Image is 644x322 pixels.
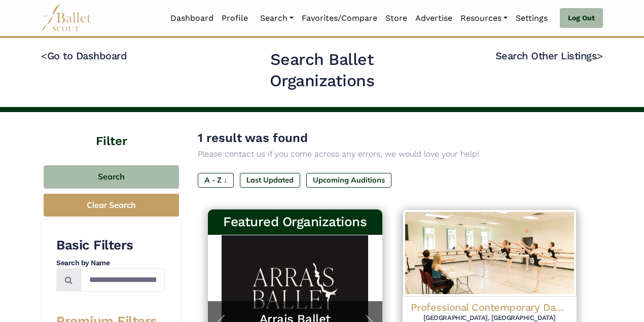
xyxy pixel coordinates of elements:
[198,148,587,161] p: Please contact us if you come across any errors, we would love your help!
[41,50,127,62] a: <Go to Dashboard
[41,49,47,62] code: <
[298,8,381,29] a: Favorites/Compare
[495,50,603,62] a: Search Other Listings>
[381,8,411,29] a: Store
[512,8,552,29] a: Settings
[41,112,182,150] h4: Filter
[198,131,308,145] span: 1 result was found
[240,173,300,187] label: Last Updated
[166,8,218,29] a: Dashboard
[44,194,179,217] button: Clear Search
[597,49,603,62] code: >
[411,8,456,29] a: Advertise
[56,237,165,254] h3: Basic Filters
[56,258,165,268] h4: Search by Name
[456,8,512,29] a: Resources
[218,8,252,29] a: Profile
[198,173,234,187] label: A - Z ↓
[403,209,577,297] img: Logo
[44,165,179,189] button: Search
[256,8,298,29] a: Search
[216,213,374,231] h3: Featured Organizations
[411,301,569,314] h4: Professional Contemporary Dance Certification Program
[560,8,603,28] a: Log Out
[306,173,391,187] label: Upcoming Auditions
[220,49,425,91] h2: Search Ballet Organizations
[81,268,165,292] input: Search by names...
